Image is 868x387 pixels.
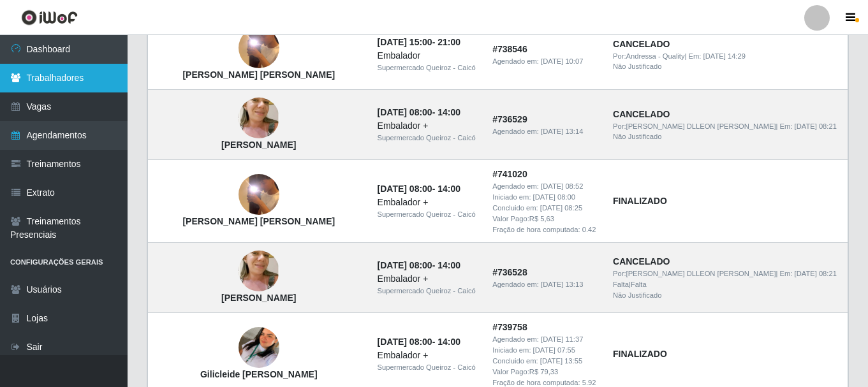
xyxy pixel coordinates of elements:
time: 14:00 [438,184,460,194]
time: [DATE] 08:00 [533,193,575,201]
div: Supermercado Queiroz - Caicó [378,133,478,143]
div: Supermercado Queiroz - Caicó [378,209,478,220]
div: | Em: [613,268,840,279]
time: [DATE] 11:37 [541,335,583,343]
strong: CANCELADO [613,39,670,49]
div: Embalador + [378,196,478,209]
img: Harlley Gean Santos de Farias [239,3,279,93]
strong: [PERSON_NAME] [PERSON_NAME] [182,69,335,80]
strong: # 736529 [492,114,527,124]
time: 14:00 [438,107,460,117]
strong: [PERSON_NAME] [221,293,296,303]
div: | Em: [613,121,840,132]
time: [DATE] 08:52 [541,182,583,190]
div: Fração de hora computada: 0.42 [492,224,598,235]
span: Por: [PERSON_NAME] DLLEON [PERSON_NAME] [613,270,776,277]
strong: # 741020 [492,169,527,179]
strong: Gilicleide [PERSON_NAME] [200,369,318,379]
strong: - [378,184,460,194]
strong: [PERSON_NAME] [PERSON_NAME] [182,216,335,226]
span: Por: Andressa - Quality [613,52,685,60]
time: [DATE] 08:21 [795,270,837,277]
time: [DATE] 10:07 [541,57,583,65]
time: [DATE] 08:21 [795,122,837,130]
div: Agendado em: [492,279,598,290]
strong: - [378,337,460,347]
strong: - [378,260,460,270]
div: Supermercado Queiroz - Caicó [378,362,478,373]
div: Não Justificado [613,61,840,72]
div: | Em: [613,51,840,62]
img: Hosana Ceane da Silva [239,233,279,309]
div: Embalador + [378,349,478,362]
time: [DATE] 13:55 [540,357,582,365]
time: [DATE] 08:00 [378,107,432,117]
strong: # 739758 [492,322,527,332]
strong: [PERSON_NAME] [221,140,296,150]
div: Agendado em: [492,334,598,345]
div: Iniciado em: [492,192,598,203]
time: [DATE] 08:00 [378,184,432,194]
time: [DATE] 14:29 [703,52,746,60]
time: [DATE] 08:25 [540,204,582,212]
div: Agendado em: [492,181,598,192]
time: [DATE] 13:14 [541,128,583,135]
div: Valor Pago: R$ 79,33 [492,367,598,377]
div: | Falta [613,279,840,290]
time: [DATE] 13:13 [541,281,583,288]
div: Embalador + [378,272,478,286]
div: Concluido em: [492,203,598,214]
strong: CANCELADO [613,256,670,267]
time: [DATE] 07:55 [533,346,575,354]
img: Hosana Ceane da Silva [239,80,279,156]
div: Supermercado Queiroz - Caicó [378,62,478,73]
div: Agendado em: [492,126,598,137]
span: Por: [PERSON_NAME] DLLEON [PERSON_NAME] [613,122,776,130]
div: Iniciado em: [492,345,598,356]
time: 14:00 [438,260,460,270]
strong: # 738546 [492,44,527,54]
div: Valor Pago: R$ 5,63 [492,214,598,224]
div: Supermercado Queiroz - Caicó [378,286,478,296]
span: Falta [613,281,629,288]
div: Concluido em: [492,356,598,367]
strong: CANCELADO [613,109,670,119]
img: Gilicleide Chirle de Lucena [239,312,279,384]
strong: FINALIZADO [613,349,667,359]
div: Agendado em: [492,56,598,67]
img: CoreUI Logo [21,10,78,26]
time: [DATE] 08:00 [378,260,432,270]
div: Não Justificado [613,290,840,301]
img: Harlley Gean Santos de Farias [239,149,279,240]
time: 14:00 [438,337,460,347]
div: Não Justificado [613,131,840,142]
time: [DATE] 08:00 [378,337,432,347]
strong: FINALIZADO [613,196,667,206]
time: [DATE] 15:00 [378,37,432,47]
strong: # 736528 [492,267,527,277]
div: Embalador [378,49,478,62]
strong: - [378,37,460,47]
strong: - [378,107,460,117]
div: Embalador + [378,119,478,133]
time: 21:00 [438,37,460,47]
